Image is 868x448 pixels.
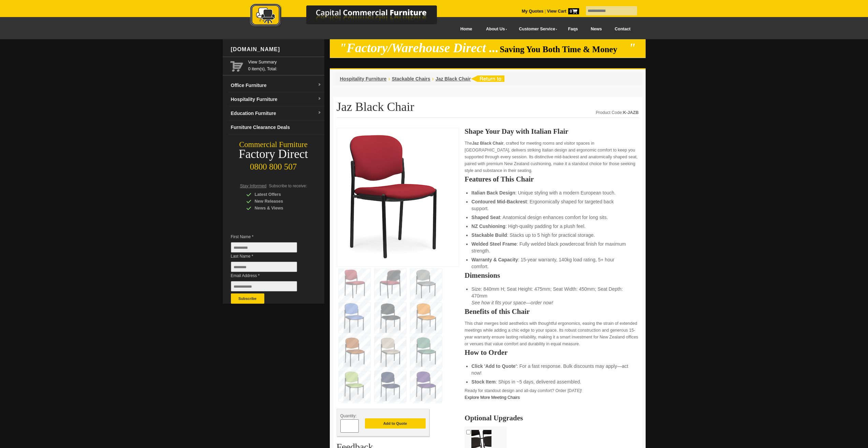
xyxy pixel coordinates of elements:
a: View Cart0 [546,9,579,14]
a: Hospitality Furniture [340,76,387,82]
li: : Unique styling with a modern European touch. [471,189,632,196]
span: Stay Informed [240,184,267,188]
li: : Anatomical design enhances comfort for long sits. [471,214,632,221]
img: Jaz Black Chair [340,132,443,261]
img: dropdown [318,111,322,115]
a: News [584,21,608,37]
img: Capital Commercial Furniture Logo [231,3,470,28]
div: News & Views [246,205,311,212]
a: Furniture Clearance Deals [228,120,324,134]
em: See how it fits your space—order now! [471,300,553,305]
div: Latest Offers [246,191,311,198]
h2: Optional Upgrades [465,415,638,421]
a: Stackable Chairs [392,76,430,82]
div: Product Code: [596,109,639,116]
li: : Stacks up to 5 high for practical storage. [471,232,632,239]
strong: Stock Item [471,379,496,385]
h1: Jaz Black Chair [337,100,639,118]
strong: Contoured Mid-Backrest [471,199,527,204]
span: Quantity: [340,414,357,418]
p: This chair merges bold aesthetics with thoughtful ergonomics, easing the strain of extended meeti... [465,320,638,347]
span: First Name * [231,233,307,240]
strong: Shaped Seat [471,215,500,220]
a: Hospitality Furnituredropdown [228,92,324,106]
li: : 15-year warranty, 140kg load rating, 5+ hour comfort. [471,256,632,270]
span: Subscribe to receive: [269,184,307,188]
img: dropdown [318,97,322,101]
span: 0 item(s), Total: [248,59,322,71]
strong: Italian Back Design [471,190,515,196]
strong: NZ Cushioning [471,223,505,229]
strong: Warranty & Capacity [471,257,518,262]
span: Last Name * [231,253,307,260]
strong: K-JAZB [623,110,639,115]
input: First Name * [231,242,297,252]
div: Factory Direct [223,149,324,159]
a: Explore More Meeting Chairs [465,395,520,400]
h2: Shape Your Day with Italian Flair [465,128,638,135]
span: Saving You Both Time & Money [500,45,628,54]
div: New Releases [246,198,311,205]
div: [DOMAIN_NAME] [228,39,324,60]
img: return to [471,75,504,82]
li: : High-quality padding for a plush feel. [471,223,632,230]
p: Ready for standout design and all-day comfort? Order [DATE]! [465,387,638,401]
a: Office Furnituredropdown [228,78,324,92]
input: Last Name * [231,262,297,272]
a: View Summary [248,59,322,66]
p: The , crafted for meeting rooms and visitor spaces in [GEOGRAPHIC_DATA], delivers striking Italia... [465,140,638,174]
a: Jaz Black Chair [436,76,471,82]
h2: Features of This Chair [465,176,638,183]
a: About Us [479,21,511,37]
h2: Benefits of this Chair [465,308,638,315]
li: › [388,75,390,82]
li: Size: 840mm H; Seat Height: 475mm; Seat Width: 450mm; Seat Depth: 470mm [471,286,632,306]
li: : Ships in ~5 days, delivered assembled. [471,378,632,385]
li: : For a fast response. Bulk discounts may apply—act now! [471,363,632,376]
a: Contact [608,21,637,37]
span: 0 [568,8,579,14]
strong: Stackable Build [471,232,507,238]
img: dropdown [318,83,322,87]
h2: Dimensions [465,272,638,279]
strong: Welded Steel Frame [471,241,517,247]
a: Education Furnituredropdown [228,106,324,120]
strong: View Cart [547,9,579,14]
li: : Ergonomically shaped for targeted back support. [471,198,632,212]
li: : Fully welded black powdercoat finish for maximum strength. [471,241,632,254]
a: Capital Commercial Furniture Logo [231,3,470,30]
strong: Click 'Add to Quote' [471,363,517,369]
div: 0800 800 507 [223,159,324,172]
li: › [432,75,434,82]
a: Customer Service [511,21,561,37]
h2: How to Order [465,349,638,356]
em: " [629,41,636,55]
a: Faqs [562,21,585,37]
span: Email Address * [231,272,307,279]
strong: Jaz Black Chair [472,141,503,146]
a: My Quotes [522,9,544,14]
div: Commercial Furniture [223,140,324,149]
input: Email Address * [231,281,297,291]
button: Add to Quote [365,418,426,429]
button: Subscribe [231,293,264,304]
em: "Factory/Warehouse Direct ... [339,41,499,55]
